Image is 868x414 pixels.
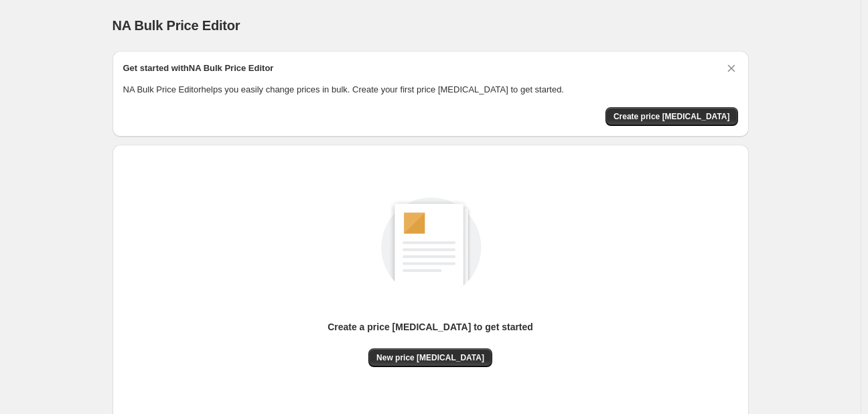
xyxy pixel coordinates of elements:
[725,62,738,75] button: Dismiss card
[376,352,484,363] span: New price [MEDICAL_DATA]
[328,320,533,334] p: Create a price [MEDICAL_DATA] to get started
[605,107,738,126] button: Create price change job
[613,111,730,122] span: Create price [MEDICAL_DATA]
[368,348,492,367] button: New price [MEDICAL_DATA]
[123,62,274,75] h2: Get started with NA Bulk Price Editor
[123,83,738,96] p: NA Bulk Price Editor helps you easily change prices in bulk. Create your first price [MEDICAL_DAT...
[113,18,240,33] span: NA Bulk Price Editor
